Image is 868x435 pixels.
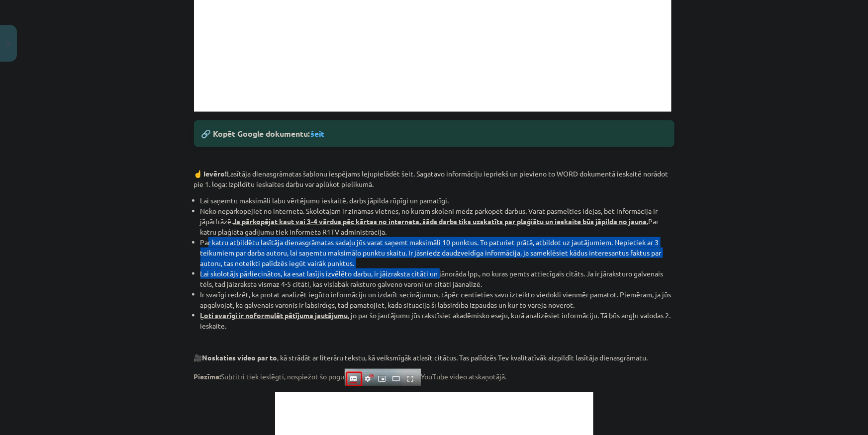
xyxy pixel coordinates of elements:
strong: Piezīme: [194,372,221,381]
a: šeit [311,128,325,139]
p: Lasītāja dienasgrāmatas šablonu iespējams lejupielādēt šeit. Sagatavo informāciju iepriekš un pie... [194,169,675,189]
li: Par katru atbildētu lasītāja dienasgrāmatas sadaļu jūs varat saņemt maksimāli 10 punktus. To patu... [200,237,675,268]
li: Lai saņemtu maksimāli labu vērtējumu ieskaitē, darbs jāpilda rūpīgi un pamatīgi. [200,195,675,206]
p: 🎥 , kā strādāt ar literāru tekstu, kā veiksmīgāk atlasīt citātus. Tas palīdzēs Tev kvalitatīvāk a... [194,352,675,363]
strong: Noskaties video par to [202,353,278,362]
li: Neko nepārkopējiet no interneta. Skolotājam ir zināmas vietnes, no kurām skolēni mēdz pārkopēt da... [200,206,675,237]
strong: Ja pārkopējat kaut vai 3-4 vārdus pēc kārtas no interneta, šāds darbs tiks uzskatīts par plaģiātu... [233,217,649,226]
div: 🔗 Kopēt Google dokumentu: [194,120,675,147]
li: Ir svarīgi redzēt, ka protat analizēt iegūto informāciju un izdarīt secinājumus, tāpēc centieties... [200,289,675,310]
li: , jo par šo jautājumu jūs rakstīsiet akadēmisko eseju, kurā analizēsiet informāciju. Tā būs angļu... [200,310,675,331]
strong: ☝️ Ievēro! [194,169,227,178]
li: Lai skolotājs pārliecinātos, ka esat lasījis izvēlēto darbu, ir jāizraksta citāti un jānorāda lpp... [200,268,675,289]
strong: Ļoti svarīgi ir noformulēt pētījuma jautājumu [200,311,348,320]
span: Subtitri tiek ieslēgti, nospiežot šo pogu YouTube video atskaņotājā. [194,372,507,381]
img: icon-close-lesson-0947bae3869378f0d4975bcd49f059093ad1ed9edebbc8119c70593378902aed.svg [6,41,10,47]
